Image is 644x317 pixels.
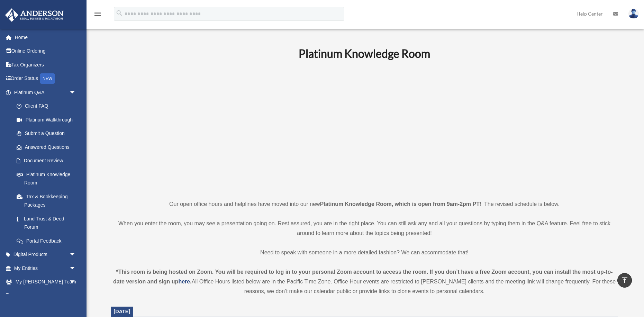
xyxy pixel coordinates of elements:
[178,279,190,284] a: here
[261,70,468,187] iframe: 231110_Toby_KnowledgeRoom
[10,140,87,154] a: Answered Questions
[10,113,87,127] a: Platinum Walkthrough
[299,47,430,60] b: Platinum Knowledge Room
[69,85,83,100] span: arrow_drop_down
[5,85,87,99] a: Platinum Q&Aarrow_drop_down
[620,276,629,284] i: vertical_align_top
[5,261,87,275] a: My Entitiesarrow_drop_down
[111,219,618,238] p: When you enter the room, you may see a presentation going on. Rest assured, you are in the right ...
[116,9,123,17] i: search
[190,279,191,284] strong: .
[69,248,83,262] span: arrow_drop_down
[93,12,102,18] a: menu
[111,199,618,209] p: Our open office hours and helplines have moved into our new ! The revised schedule is below.
[5,289,87,302] a: My Documentsarrow_drop_down
[10,212,87,234] a: Land Trust & Deed Forum
[10,167,83,190] a: Platinum Knowledge Room
[5,44,87,58] a: Online Ordering
[5,72,87,86] a: Order StatusNEW
[10,99,87,113] a: Client FAQ
[113,269,613,284] strong: *This room is being hosted on Zoom. You will be required to log in to your personal Zoom account ...
[111,248,618,257] p: Need to speak with someone in a more detailed fashion? We can accommodate that!
[5,248,87,262] a: Digital Productsarrow_drop_down
[114,309,130,314] span: [DATE]
[10,154,87,168] a: Document Review
[5,58,87,72] a: Tax Organizers
[617,273,632,288] a: vertical_align_top
[5,30,87,44] a: Home
[10,190,87,212] a: Tax & Bookkeeping Packages
[5,275,87,289] a: My [PERSON_NAME] Teamarrow_drop_down
[93,10,102,18] i: menu
[10,127,87,141] a: Submit a Question
[10,234,87,248] a: Portal Feedback
[40,73,55,84] div: NEW
[69,261,83,275] span: arrow_drop_down
[111,267,618,296] div: All Office Hours listed below are in the Pacific Time Zone. Office Hour events are restricted to ...
[69,275,83,289] span: arrow_drop_down
[320,201,480,207] strong: Platinum Knowledge Room, which is open from 9am-2pm PT
[69,289,83,303] span: arrow_drop_down
[3,8,66,22] img: Anderson Advisors Platinum Portal
[628,9,639,19] img: User Pic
